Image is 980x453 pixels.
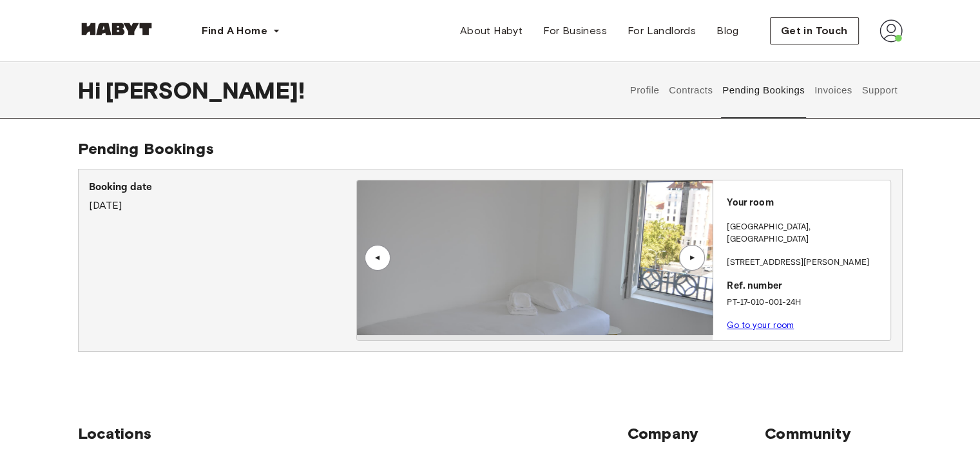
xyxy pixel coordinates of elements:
[543,23,607,39] span: For Business
[625,62,902,119] div: user profile tabs
[770,17,859,44] button: Get in Touch
[727,279,885,294] p: Ref. number
[727,296,885,309] p: PT-17-010-001-24H
[879,19,903,43] img: avatar
[860,62,899,119] button: Support
[89,180,356,195] p: Booking date
[727,196,885,211] p: Your room
[812,62,853,119] button: Invoices
[628,62,661,119] button: Profile
[460,23,523,39] span: About Habyt
[727,320,794,330] a: Go to your room
[202,23,267,39] span: Find A Home
[721,62,807,119] button: Pending Bookings
[628,23,696,39] span: For Landlords
[371,254,384,262] div: ▲
[765,424,902,443] span: Community
[89,180,356,213] div: [DATE]
[78,23,155,35] img: Habyt
[106,77,305,104] span: [PERSON_NAME] !
[78,77,106,104] span: Hi
[191,18,291,44] button: Find A Home
[716,23,739,39] span: Blog
[727,221,885,246] p: [GEOGRAPHIC_DATA] , [GEOGRAPHIC_DATA]
[668,62,715,119] button: Contracts
[706,18,749,44] a: Blog
[628,424,765,443] span: Company
[450,18,533,44] a: About Habyt
[617,18,706,44] a: For Landlords
[357,180,713,335] img: Image of the room
[686,254,698,262] div: ▲
[533,18,617,44] a: For Business
[78,139,214,158] span: Pending Bookings
[781,23,848,39] span: Get in Touch
[727,256,885,269] p: [STREET_ADDRESS][PERSON_NAME]
[78,424,628,443] span: Locations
